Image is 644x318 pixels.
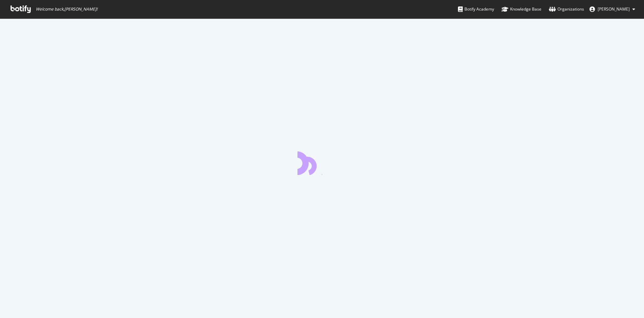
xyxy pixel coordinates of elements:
[297,150,347,175] div: animation
[458,6,494,13] div: Botify Academy
[584,4,641,15] button: [PERSON_NAME]
[36,6,97,12] span: Welcome back, [PERSON_NAME] !
[502,6,541,13] div: Knowledge Base
[598,6,630,12] span: Marta Leira Gomez
[549,6,584,13] div: Organizations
